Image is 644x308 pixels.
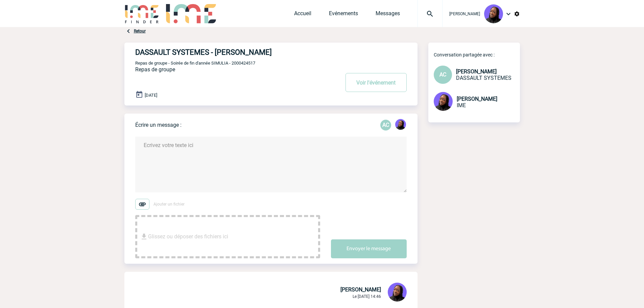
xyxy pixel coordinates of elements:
[124,4,160,23] img: IME-Finder
[331,239,407,258] button: Envoyer le message
[380,120,391,131] div: Aurélia CAVOUÉ
[388,283,407,302] img: 131349-0.png
[340,286,381,293] span: [PERSON_NAME]
[135,61,255,66] span: Repas de groupe - Soirée de fin d'année SIMULIA - 2000424517
[484,4,503,23] img: 131349-0.png
[395,119,406,130] img: 131349-0.png
[134,29,146,33] a: Retour
[434,92,453,111] img: 131349-0.png
[153,202,185,207] span: Ajouter un fichier
[145,93,157,98] span: [DATE]
[395,119,406,131] div: Tabaski THIAM
[456,75,511,81] span: DASSAULT SYSTEMES
[135,122,182,128] p: Écrire un message :
[329,10,358,20] a: Evénements
[449,11,480,16] span: [PERSON_NAME]
[140,233,148,241] img: file_download.svg
[439,71,446,78] span: AC
[457,96,497,102] span: [PERSON_NAME]
[148,220,228,254] span: Glissez ou déposer des fichiers ici
[135,48,319,56] h4: DASSAULT SYSTEMES - [PERSON_NAME]
[380,120,391,131] p: AC
[353,294,381,299] span: Le [DATE] 14:46
[456,68,497,75] span: [PERSON_NAME]
[376,10,400,20] a: Messages
[434,52,520,57] p: Conversation partagée avec :
[345,73,407,92] button: Voir l'événement
[457,102,466,109] span: IME
[135,66,175,73] span: Repas de groupe
[294,10,311,20] a: Accueil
